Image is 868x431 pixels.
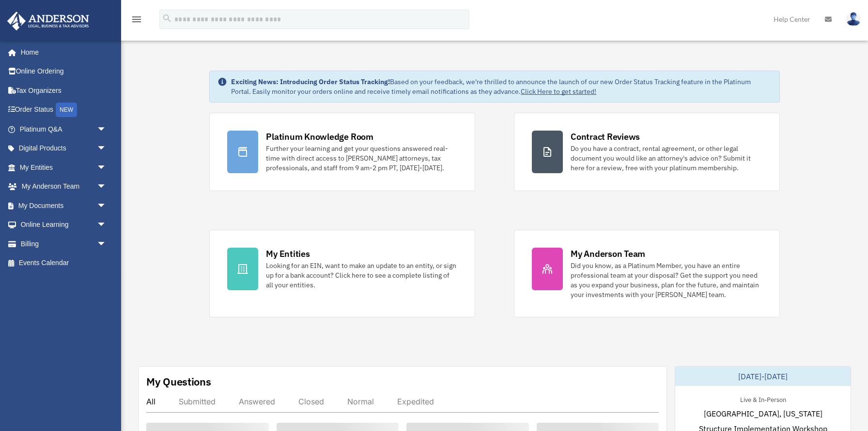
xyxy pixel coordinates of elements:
strong: Exciting News: Introducing Order Status Tracking! [231,77,390,86]
div: My Entities [266,248,310,260]
a: Digital Productsarrow_drop_down [7,139,121,158]
img: User Pic [846,12,861,26]
div: Further your learning and get your questions answered real-time with direct access to [PERSON_NAM... [266,144,457,173]
a: Billingarrow_drop_down [7,234,121,253]
div: Normal [347,397,374,406]
span: arrow_drop_down [97,139,116,159]
a: Events Calendar [7,253,121,273]
i: search [162,13,172,24]
a: Order StatusNEW [7,100,121,120]
span: arrow_drop_down [97,177,116,197]
a: My Documentsarrow_drop_down [7,196,121,215]
span: arrow_drop_down [97,234,116,254]
div: Live & In-Person [732,394,794,404]
a: My Entitiesarrow_drop_down [7,158,121,177]
a: Click Here to get started! [521,87,596,96]
a: Online Learningarrow_drop_down [7,215,121,235]
a: Home [7,43,116,62]
div: Do you have a contract, rental agreement, or other legal document you would like an attorney's ad... [571,144,762,173]
div: Did you know, as a Platinum Member, you have an entire professional team at your disposal? Get th... [571,261,762,299]
div: Looking for an EIN, want to make an update to an entity, or sign up for a bank account? Click her... [266,261,457,290]
div: Closed [298,397,324,406]
a: menu [131,17,142,25]
span: arrow_drop_down [97,158,116,178]
span: arrow_drop_down [97,215,116,235]
span: [GEOGRAPHIC_DATA], [US_STATE] [704,408,822,419]
span: arrow_drop_down [97,119,116,139]
div: Answered [239,397,275,406]
span: arrow_drop_down [97,196,116,216]
i: menu [131,14,142,25]
a: Contract Reviews Do you have a contract, rental agreement, or other legal document you would like... [514,113,780,191]
a: My Anderson Team Did you know, as a Platinum Member, you have an entire professional team at your... [514,230,780,317]
a: Platinum Knowledge Room Further your learning and get your questions answered real-time with dire... [209,113,475,191]
a: Tax Organizers [7,81,121,100]
div: Contract Reviews [571,131,640,143]
div: Based on your feedback, we're thrilled to announce the launch of our new Order Status Tracking fe... [231,77,772,96]
div: My Anderson Team [571,248,645,260]
div: All [146,397,155,406]
a: Platinum Q&Aarrow_drop_down [7,119,121,139]
div: NEW [56,103,77,117]
div: My Questions [146,374,211,389]
div: [DATE]-[DATE] [675,367,851,386]
a: Online Ordering [7,62,121,81]
a: My Entities Looking for an EIN, want to make an update to an entity, or sign up for a bank accoun... [209,230,475,317]
div: Expedited [397,397,434,406]
div: Submitted [179,397,216,406]
div: Platinum Knowledge Room [266,131,373,143]
a: My Anderson Teamarrow_drop_down [7,177,121,196]
img: Anderson Advisors Platinum Portal [4,12,92,30]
